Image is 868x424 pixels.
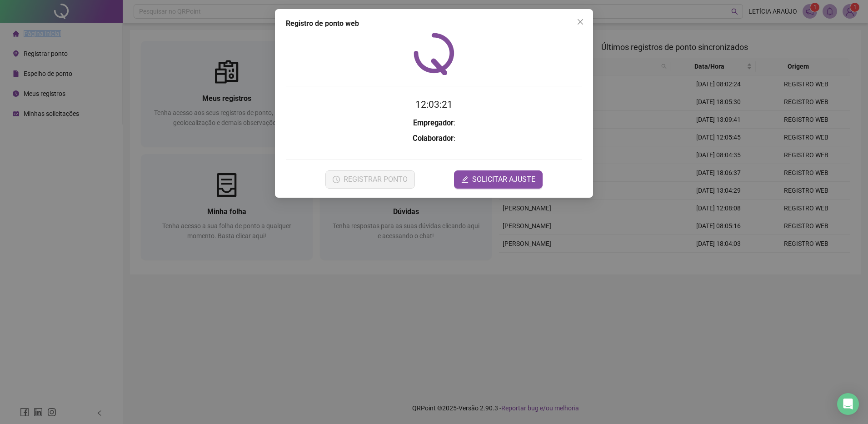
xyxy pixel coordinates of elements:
button: REGISTRAR PONTO [325,170,415,189]
button: Close [573,15,588,29]
div: Registro de ponto web [286,18,582,29]
span: edit [461,176,469,183]
span: close [577,18,584,25]
time: 12:03:21 [415,99,453,110]
button: editSOLICITAR AJUSTE [454,170,543,189]
div: Open Intercom Messenger [837,393,859,415]
strong: Empregador [413,119,454,127]
img: QRPoint [414,33,454,75]
h3: : [286,117,582,129]
span: SOLICITAR AJUSTE [472,174,535,185]
h3: : [286,133,582,145]
strong: Colaborador [413,134,454,143]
